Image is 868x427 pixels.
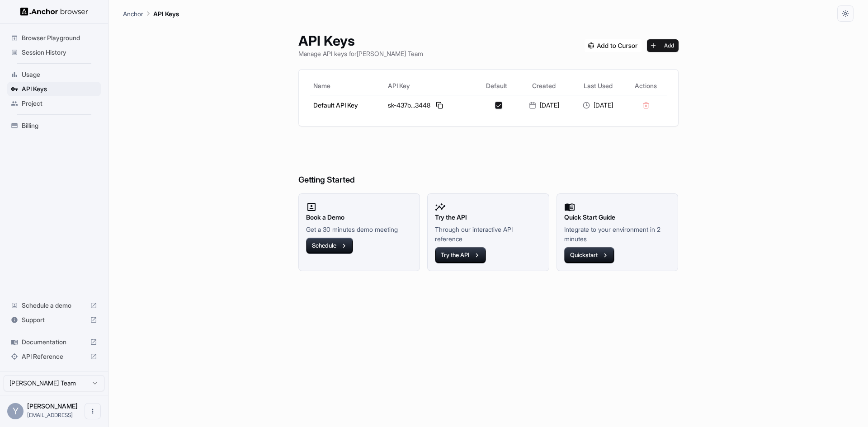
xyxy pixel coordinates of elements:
[27,412,73,418] span: yosi@cheq.ai
[625,77,667,95] th: Actions
[7,349,101,364] div: API Reference
[22,48,97,57] span: Session History
[564,247,614,263] button: Quickstart
[123,9,143,19] p: Anchor
[435,225,542,244] p: Through our interactive API reference
[434,100,445,111] button: Copy API key
[22,315,86,324] span: Support
[7,31,101,45] div: Browser Playground
[435,247,486,263] button: Try the API
[22,33,97,42] span: Browser Playground
[7,298,101,313] div: Schedule a demo
[384,77,476,95] th: API Key
[7,403,24,419] div: Y
[22,70,97,79] span: Usage
[22,352,86,361] span: API Reference
[585,39,642,52] img: Add anchorbrowser MCP server to Cursor
[517,77,571,95] th: Created
[7,96,101,111] div: Project
[20,7,88,16] img: Anchor Logo
[388,100,473,111] div: sk-437b...3448
[521,101,567,110] div: [DATE]
[85,403,101,419] button: Open menu
[153,9,179,19] p: API Keys
[7,82,101,96] div: API Keys
[22,338,86,347] span: Documentation
[298,33,423,49] h1: API Keys
[571,77,625,95] th: Last Used
[575,101,621,110] div: [DATE]
[22,84,97,94] span: API Keys
[306,225,413,234] p: Get a 30 minutes demo meeting
[123,9,179,19] nav: breadcrumb
[310,95,384,115] td: Default API Key
[435,212,542,222] h2: Try the API
[306,212,413,222] h2: Book a Demo
[7,45,101,60] div: Session History
[476,77,517,95] th: Default
[310,77,384,95] th: Name
[7,118,101,133] div: Billing
[298,137,679,187] h6: Getting Started
[647,39,679,52] button: Add
[306,238,353,254] button: Schedule
[7,335,101,349] div: Documentation
[564,225,671,244] p: Integrate to your environment in 2 minutes
[22,121,97,130] span: Billing
[22,301,86,310] span: Schedule a demo
[7,313,101,327] div: Support
[564,212,671,222] h2: Quick Start Guide
[27,402,78,410] span: Yosi Weinreb
[22,99,97,108] span: Project
[298,49,423,58] p: Manage API keys for [PERSON_NAME] Team
[7,67,101,82] div: Usage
